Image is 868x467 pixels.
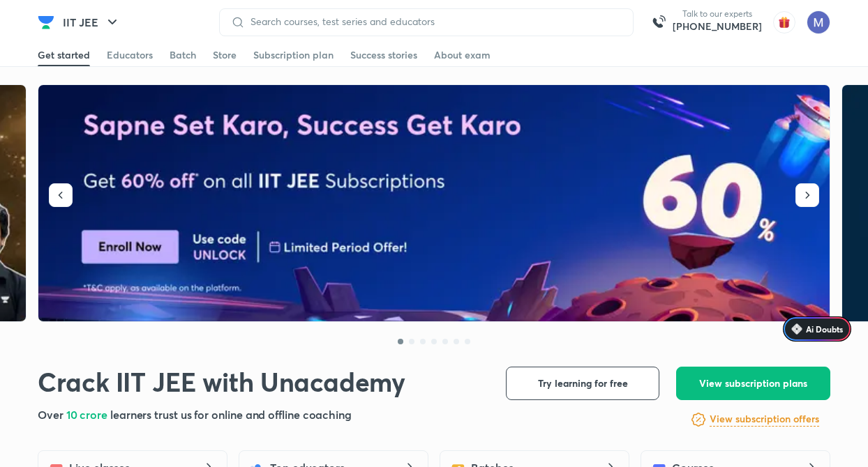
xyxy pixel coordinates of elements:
div: Batch [170,48,196,62]
img: avatar [773,11,795,33]
img: call-us [645,8,673,36]
img: Icon [791,323,802,335]
span: learners trust us for online and offline coaching [110,407,352,422]
span: Try learning for free [538,376,628,390]
button: View subscription plans [676,367,830,400]
span: View subscription plans [699,376,807,390]
button: Try learning for free [506,367,659,400]
span: Ai Doubts [806,323,843,335]
a: Batch [170,44,196,66]
p: Talk to our experts [673,8,762,20]
a: Subscription plan [253,44,334,66]
img: Company Logo [38,14,54,31]
input: Search courses, test series and educators [245,16,622,27]
div: Store [213,48,237,62]
div: Subscription plan [253,48,334,62]
a: About exam [434,44,491,66]
div: Success stories [350,48,417,62]
div: About exam [434,48,491,62]
img: Mangilal Choudhary [807,10,830,34]
a: [PHONE_NUMBER] [673,20,762,33]
a: View subscription offers [710,411,819,428]
button: IIT JEE [54,8,129,36]
a: Ai Doubts [783,316,851,342]
span: 10 crore [66,407,110,422]
h1: Crack IIT JEE with Unacademy [38,367,405,398]
div: Educators [107,48,153,62]
a: Store [213,44,237,66]
a: Success stories [350,44,417,66]
a: Educators [107,44,153,66]
div: Get started [38,48,90,62]
h6: View subscription offers [710,412,819,427]
span: Over [38,407,66,422]
a: Get started [38,44,90,66]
